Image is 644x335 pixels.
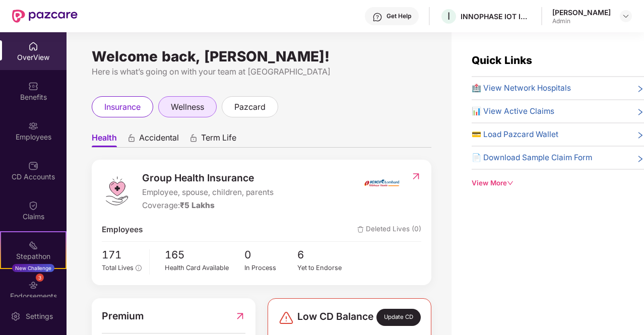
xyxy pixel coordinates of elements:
span: Employee, spouse, children, parents [142,186,274,198]
img: svg+xml;base64,PHN2ZyBpZD0iRHJvcGRvd24tMzJ4MzIiIHhtbG5zPSJodHRwOi8vd3d3LnczLm9yZy8yMDAwL3N2ZyIgd2... [622,12,630,20]
div: Stepathon [1,251,66,261]
span: pazcard [234,101,266,113]
img: svg+xml;base64,PHN2ZyBpZD0iRGFuZ2VyLTMyeDMyIiB4bWxucz0iaHR0cDovL3d3dy53My5vcmcvMjAwMC9zdmciIHdpZH... [278,310,294,326]
div: Settings [23,311,56,321]
img: insurerIcon [363,170,401,195]
img: New Pazcare Logo [12,10,78,23]
div: Get Help [387,12,411,20]
div: animation [189,133,198,143]
div: Coverage: [142,199,274,212]
img: svg+xml;base64,PHN2ZyBpZD0iSG9tZSIgeG1sbnM9Imh0dHA6Ly93d3cudzMub3JnLzIwMDAvc3ZnIiB3aWR0aD0iMjAiIG... [28,41,38,51]
span: Employees [102,224,143,236]
span: right [636,107,644,117]
img: svg+xml;base64,PHN2ZyBpZD0iQ2xhaW0iIHhtbG5zPSJodHRwOi8vd3d3LnczLm9yZy8yMDAwL3N2ZyIgd2lkdGg9IjIwIi... [28,200,38,211]
div: Health Card Available [165,263,244,273]
div: Yet to Endorse [297,263,351,273]
span: down [507,180,513,186]
img: svg+xml;base64,PHN2ZyBpZD0iSGVscC0zMngzMiIgeG1sbnM9Imh0dHA6Ly93d3cudzMub3JnLzIwMDAvc3ZnIiB3aWR0aD... [372,12,382,22]
span: 0 [244,247,298,263]
div: In Process [244,263,298,273]
div: Admin [552,17,611,25]
img: logo [102,176,132,206]
div: Update CD [376,309,421,326]
div: 3 [36,274,44,282]
span: 💳 Load Pazcard Wallet [472,128,558,141]
img: svg+xml;base64,PHN2ZyBpZD0iQ0RfQWNjb3VudHMiIGRhdGEtbmFtZT0iQ0QgQWNjb3VudHMiIHhtbG5zPSJodHRwOi8vd3... [28,161,38,171]
div: Welcome back, [PERSON_NAME]! [92,52,431,60]
span: Total Lives [102,264,134,272]
span: 🏥 View Network Hospitals [472,82,571,94]
div: Here is what’s going on with your team at [GEOGRAPHIC_DATA] [92,65,431,78]
span: Group Health Insurance [142,170,274,185]
span: 📊 View Active Claims [472,105,554,117]
div: animation [127,133,136,143]
span: Health [92,132,117,147]
span: 165 [165,247,244,263]
span: Quick Links [472,54,532,66]
span: I [447,10,450,22]
img: svg+xml;base64,PHN2ZyBpZD0iRW5kb3JzZW1lbnRzIiB4bWxucz0iaHR0cDovL3d3dy53My5vcmcvMjAwMC9zdmciIHdpZH... [28,280,38,290]
img: RedirectIcon [411,171,421,181]
span: 📄 Download Sample Claim Form [472,152,592,164]
span: Term Life [201,132,236,147]
span: right [636,84,644,94]
div: [PERSON_NAME] [552,8,611,17]
span: right [636,130,644,141]
div: INNOPHASE IOT INDIA PRIVATE LIMITED [461,12,531,21]
div: New Challenge [12,264,54,272]
span: wellness [171,101,204,113]
img: svg+xml;base64,PHN2ZyB4bWxucz0iaHR0cDovL3d3dy53My5vcmcvMjAwMC9zdmciIHdpZHRoPSIyMSIgaGVpZ2h0PSIyMC... [28,240,38,250]
div: View More [472,178,644,188]
span: info-circle [136,265,141,271]
span: ₹5 Lakhs [180,200,215,210]
span: insurance [104,101,141,113]
span: Low CD Balance [297,309,373,326]
img: deleteIcon [357,226,364,233]
img: svg+xml;base64,PHN2ZyBpZD0iRW1wbG95ZWVzIiB4bWxucz0iaHR0cDovL3d3dy53My5vcmcvMjAwMC9zdmciIHdpZHRoPS... [28,121,38,131]
img: svg+xml;base64,PHN2ZyBpZD0iU2V0dGluZy0yMHgyMCIgeG1sbnM9Imh0dHA6Ly93d3cudzMub3JnLzIwMDAvc3ZnIiB3aW... [11,311,21,321]
span: Premium [102,308,144,323]
span: Deleted Lives (0) [357,224,421,236]
span: Accidental [139,132,179,147]
img: svg+xml;base64,PHN2ZyBpZD0iQmVuZWZpdHMiIHhtbG5zPSJodHRwOi8vd3d3LnczLm9yZy8yMDAwL3N2ZyIgd2lkdGg9Ij... [28,81,38,91]
span: 171 [102,247,142,263]
img: RedirectIcon [235,308,245,323]
span: 6 [297,247,351,263]
span: right [636,154,644,164]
